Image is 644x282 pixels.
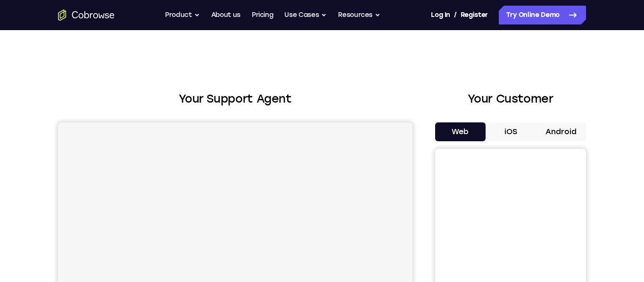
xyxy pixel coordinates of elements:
[58,90,413,107] h2: Your Support Agent
[431,6,450,24] a: Log In
[435,122,486,141] button: Web
[435,90,586,107] h2: Your Customer
[338,6,380,24] button: Resources
[58,9,115,21] a: Go to the home page
[486,122,536,141] button: iOS
[284,6,327,24] button: Use Cases
[536,122,586,141] button: Android
[499,6,586,24] a: Try Online Demo
[211,6,240,24] a: About us
[252,6,273,24] a: Pricing
[454,9,457,21] span: /
[461,6,488,24] a: Register
[165,6,200,24] button: Product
